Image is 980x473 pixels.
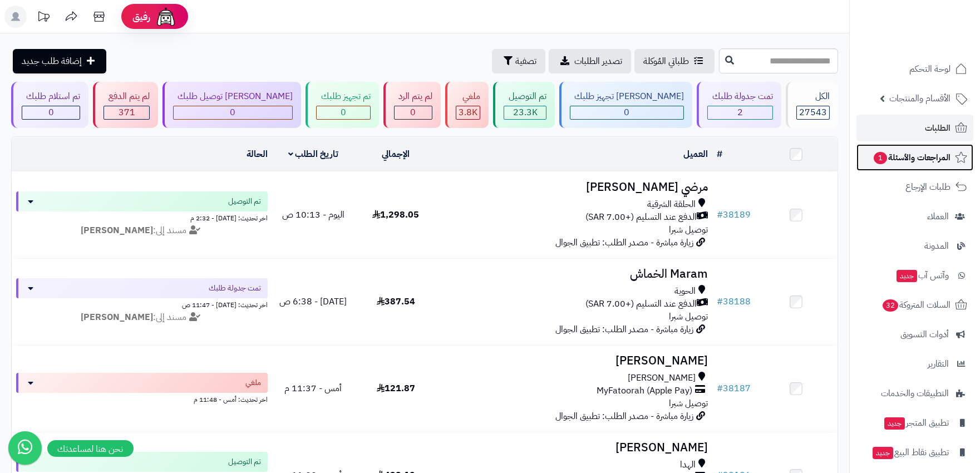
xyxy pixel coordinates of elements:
[717,208,751,221] a: #38189
[104,90,149,103] div: لم يتم الدفع
[441,181,707,194] h3: مرضي [PERSON_NAME]
[288,147,339,161] a: تاريخ الطلب
[174,106,292,119] div: 0
[873,447,893,459] span: جديد
[695,82,783,128] a: تمت جدولة طلبك 2
[927,209,949,224] span: العملاء
[459,106,477,119] span: 3.8K
[883,415,949,431] span: تطبيق المتجر
[874,152,887,164] span: 1
[410,106,416,119] span: 0
[708,106,772,119] div: 2
[897,270,917,282] span: جديد
[555,410,693,423] span: زيارة مباشرة - مصدر الطلب: تطبيق الجوال
[909,61,951,77] span: لوحة التحكم
[132,10,150,23] span: رفيق
[9,82,91,128] a: تم استلام طلبك 0
[707,90,772,103] div: تمت جدولة طلبك
[504,106,545,119] div: 23343
[799,106,827,119] span: 27543
[924,238,949,254] span: المدونة
[624,106,629,119] span: 0
[555,323,693,336] span: زيارة مباشرة - مصدر الطلب: تطبيق الجوال
[81,311,153,324] strong: [PERSON_NAME]
[119,106,135,119] span: 371
[555,236,693,249] span: زيارة مباشرة - مصدر الطلب: تطبيق الجوال
[674,285,696,298] span: الحوية
[628,372,696,385] span: [PERSON_NAME]
[643,55,689,68] span: طلباتي المُوكلة
[16,211,268,223] div: اخر تحديث: [DATE] - 2:32 م
[456,90,480,103] div: ملغي
[316,90,370,103] div: تم تجهيز طلبك
[883,299,898,312] span: 32
[856,174,973,200] a: طلبات الإرجاع
[8,224,276,237] div: مسند إلى:
[209,283,261,294] span: تمت جدولة طلبك
[492,49,545,73] button: تصفية
[491,82,557,128] a: تم التوصيل 23.3K
[856,56,973,82] a: لوحة التحكم
[230,106,235,119] span: 0
[282,208,344,221] span: اليوم - 10:13 ص
[228,196,261,207] span: تم التوصيل
[784,82,840,128] a: الكل27543
[884,417,905,430] span: جديد
[925,120,951,136] span: الطلبات
[856,144,973,171] a: المراجعات والأسئلة1
[717,208,723,221] span: #
[247,147,268,161] a: الحالة
[22,106,80,119] div: 0
[16,393,268,405] div: اخر تحديث: أمس - 11:48 م
[228,456,261,467] span: تم التوصيل
[669,310,708,323] span: توصيل شبرا
[574,55,622,68] span: تصدير الطلبات
[856,439,973,466] a: تطبيق نقاط البيعجديد
[856,321,973,348] a: أدوات التسويق
[889,91,951,106] span: الأقسام والمنتجات
[504,90,546,103] div: تم التوصيل
[104,106,149,119] div: 371
[717,295,751,308] a: #38188
[717,382,723,395] span: #
[29,6,57,31] a: تحديثات المنصة
[91,82,160,128] a: لم يتم الدفع 371
[16,298,268,310] div: اخر تحديث: [DATE] - 11:47 ص
[904,27,969,51] img: logo-2.png
[900,327,949,342] span: أدوات التسويق
[395,106,432,119] div: 0
[585,298,697,311] span: الدفع عند التسليم (+7.00 SAR)
[155,6,177,28] img: ai-face.png
[303,82,381,128] a: تم تجهيز طلبك 0
[48,106,54,119] span: 0
[372,208,419,221] span: 1,298.05
[871,445,949,460] span: تطبيق نقاط البيع
[895,268,949,283] span: وآتس آب
[856,380,973,407] a: التطبيقات والخدمات
[394,90,432,103] div: لم يتم الرد
[881,297,951,313] span: السلات المتروكة
[515,55,536,68] span: تصفية
[680,459,696,471] span: الهدا
[856,203,973,230] a: العملاء
[856,410,973,436] a: تطبيق المتجرجديد
[456,106,480,119] div: 3827
[683,147,708,161] a: العميل
[905,179,951,195] span: طلبات الإرجاع
[717,295,723,308] span: #
[873,150,951,165] span: المراجعات والأسئلة
[570,106,683,119] div: 0
[441,268,707,280] h3: Maram الخماش
[669,223,708,237] span: توصيل شبرا
[669,397,708,410] span: توصيل شبرا
[341,106,346,119] span: 0
[377,382,415,395] span: 121.87
[647,198,696,211] span: الحلقة الشرقية
[737,106,743,119] span: 2
[13,49,106,73] a: إضافة طلب جديد
[856,262,973,289] a: وآتس آبجديد
[634,49,715,73] a: طلباتي المُوكلة
[441,441,707,454] h3: [PERSON_NAME]
[284,382,342,395] span: أمس - 11:37 م
[796,90,830,103] div: الكل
